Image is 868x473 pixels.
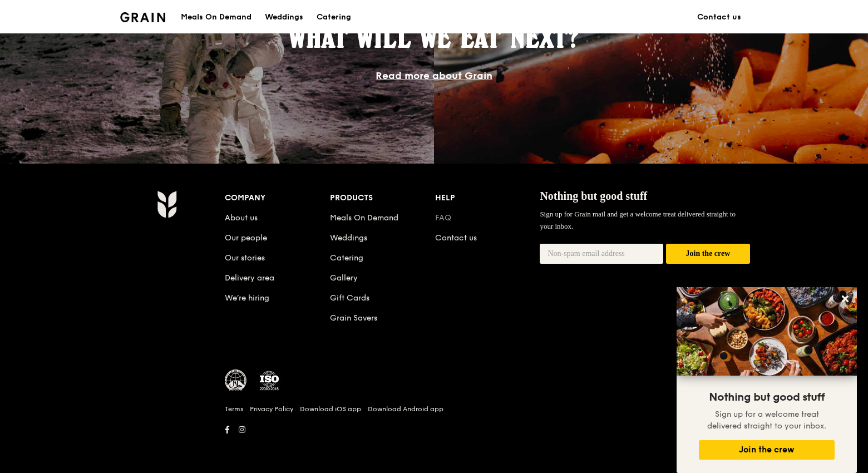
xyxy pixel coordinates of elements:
[114,437,754,446] h6: Revision
[330,253,363,263] a: Catering
[225,293,269,303] a: We’re hiring
[225,405,243,413] a: Terms
[317,1,351,34] div: Catering
[330,273,358,283] a: Gallery
[250,405,293,413] a: Privacy Policy
[265,1,303,34] div: Weddings
[330,233,367,243] a: Weddings
[709,391,825,404] span: Nothing but good stuff
[836,290,854,308] button: Close
[289,22,579,54] span: What will we eat next?
[666,244,750,264] button: Join the crew
[699,440,835,460] button: Join the crew
[258,1,310,34] a: Weddings
[330,190,435,206] div: Products
[300,405,361,413] a: Download iOS app
[677,287,857,376] img: DSC07876-Edit02-Large.jpeg
[225,273,274,283] a: Delivery area
[330,213,398,223] a: Meals On Demand
[225,253,265,263] a: Our stories
[691,1,748,34] a: Contact us
[181,1,251,34] div: Meals On Demand
[310,1,358,34] a: Catering
[258,369,280,392] img: ISO Certified
[330,313,377,323] a: Grain Savers
[540,210,736,230] span: Sign up for Grain mail and get a welcome treat delivered straight to your inbox.
[435,233,477,243] a: Contact us
[225,190,330,206] div: Company
[225,213,258,223] a: About us
[120,12,165,22] img: Grain
[330,293,369,303] a: Gift Cards
[435,190,540,206] div: Help
[707,410,826,431] span: Sign up for a welcome treat delivered straight to your inbox.
[376,70,492,82] a: Read more about Grain
[435,213,451,223] a: FAQ
[157,190,176,218] img: Grain
[225,233,267,243] a: Our people
[540,190,647,202] span: Nothing but good stuff
[368,405,443,413] a: Download Android app
[225,369,247,392] img: MUIS Halal Certified
[540,244,663,264] input: Non-spam email address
